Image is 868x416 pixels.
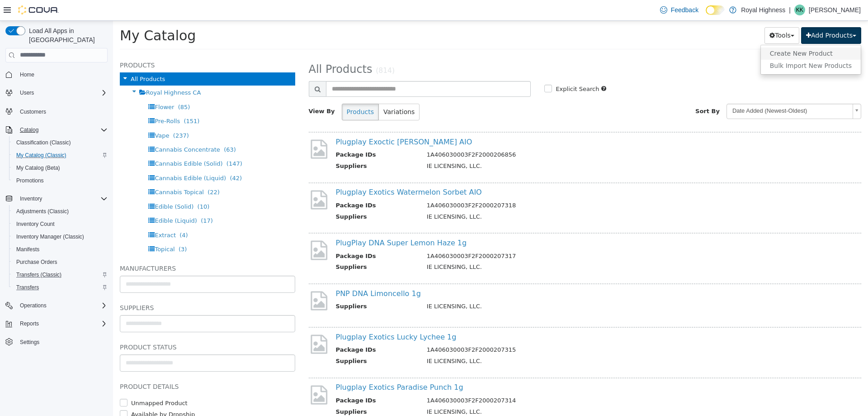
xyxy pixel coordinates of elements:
[13,163,64,173] a: My Catalog (Beta)
[223,191,307,203] th: Suppliers
[13,244,108,255] span: Manifests
[2,335,111,349] button: Settings
[648,39,748,51] a: Bulk Import New Products
[25,26,108,44] span: Load All Apps in [GEOGRAPHIC_DATA]
[223,375,307,387] th: Package IDs
[223,268,308,277] a: PNP DNA Limoncello 1g
[16,318,42,329] button: Reports
[307,141,728,152] td: IE LICENSING, LLC.
[223,336,307,347] th: Suppliers
[2,192,111,205] button: Inventory
[7,360,182,371] h5: Product Details
[307,231,728,242] td: 1A406030003F2F2000207317
[706,5,725,15] input: Dark Mode
[13,137,75,148] a: Classification (Classic)
[614,83,736,97] span: Date Added (Newest-Oldest)
[16,378,75,387] label: Unmapped Product
[88,196,100,203] span: (17)
[42,182,80,189] span: Edible (Solid)
[307,191,728,203] td: IE LICENSING, LLC.
[613,83,748,98] a: Date Added (Newest-Oldest)
[2,105,111,118] button: Customers
[2,86,111,99] button: Users
[7,282,182,292] h5: Suppliers
[440,64,486,73] label: Explicit Search
[16,271,61,278] span: Transfers (Classic)
[16,336,108,348] span: Settings
[223,218,354,226] a: PlugPlay DNA Super Lemon Haze 1g
[20,320,39,327] span: Reports
[671,5,698,14] span: Feedback
[223,117,359,125] a: Plugplay Exoctic [PERSON_NAME] AIO
[42,111,56,118] span: Vape
[9,230,111,243] button: Inventory Manager (Classic)
[20,195,42,202] span: Inventory
[33,68,88,75] span: Royal Highness CA
[9,243,111,256] button: Manifests
[13,219,108,230] span: Inventory Count
[13,257,61,268] a: Purchase Orders
[265,83,307,100] button: Variations
[13,257,108,268] span: Purchase Orders
[263,46,282,54] small: (814)
[16,87,108,98] span: Users
[229,83,266,100] button: Products
[9,281,111,294] button: Transfers
[13,244,43,255] a: Manifests
[794,5,805,15] div: Kiyah King
[789,5,791,15] p: |
[196,269,216,291] img: missing-image.png
[196,168,216,190] img: missing-image.png
[307,180,728,191] td: 1A406030003F2F2000207318
[42,83,61,90] span: Flower
[13,150,70,161] a: My Catalog (Classic)
[9,162,111,174] button: My Catalog (Beta)
[307,129,728,141] td: 1A406030003F2F2000206856
[16,124,42,135] button: Catalog
[9,268,111,281] button: Transfers (Classic)
[16,300,108,311] span: Operations
[60,111,76,118] span: (237)
[16,87,38,98] button: Users
[16,69,108,80] span: Home
[223,180,307,191] th: Package IDs
[42,125,107,132] span: Cannabis Concentrate
[16,389,82,398] label: Available by Dropship
[648,27,748,39] a: Create New Product
[9,174,111,187] button: Promotions
[16,124,108,135] span: Catalog
[20,108,46,115] span: Customers
[42,225,61,232] span: Topical
[196,312,216,335] img: missing-image.png
[307,336,728,347] td: IE LICENSING, LLC.
[688,6,748,23] button: Add Products
[13,175,108,186] span: Promotions
[94,168,107,175] span: (22)
[13,137,108,148] span: Classification (Classic)
[16,193,46,204] button: Inventory
[20,71,34,78] span: Home
[796,5,803,15] span: KK
[16,152,66,159] span: My Catalog (Classic)
[223,387,307,398] th: Suppliers
[18,5,59,14] img: Cova
[223,231,307,242] th: Package IDs
[16,258,57,266] span: Purchase Orders
[42,154,113,161] span: Cannabis Edible (Liquid)
[196,42,259,55] span: All Products
[9,136,111,149] button: Classification (Classic)
[113,139,129,146] span: (147)
[20,339,39,346] span: Settings
[2,317,111,330] button: Reports
[16,193,108,204] span: Inventory
[66,211,75,218] span: (4)
[223,167,369,176] a: Plugplay Exotics Watermelon Sorbet AIO
[13,231,88,242] a: Inventory Manager (Classic)
[13,150,108,161] span: My Catalog (Classic)
[16,139,71,146] span: Classification (Classic)
[42,211,63,218] span: Extract
[656,1,702,19] a: Feedback
[9,256,111,268] button: Purchase Orders
[13,269,108,280] span: Transfers (Classic)
[42,196,84,203] span: Edible (Liquid)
